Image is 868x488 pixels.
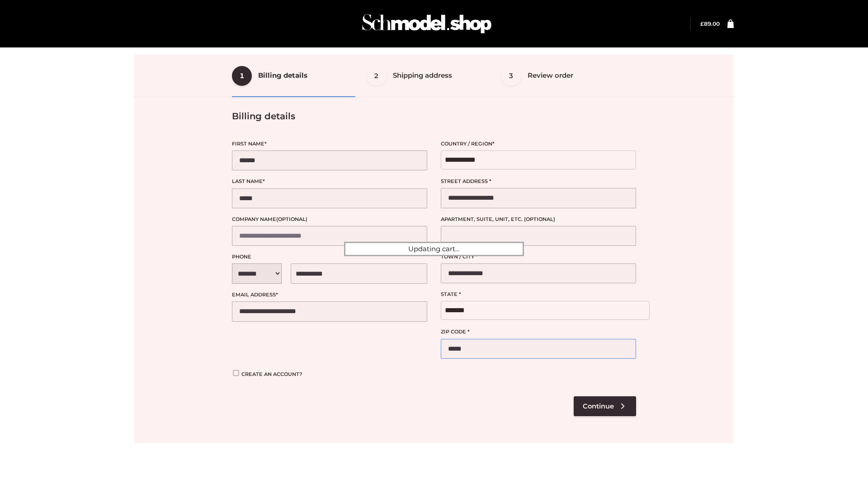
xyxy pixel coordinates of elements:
div: Updating cart... [344,242,524,256]
img: Schmodel Admin 964 [359,6,495,42]
a: £89.00 [700,20,720,27]
bdi: 89.00 [700,20,720,27]
span: £ [700,20,704,27]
